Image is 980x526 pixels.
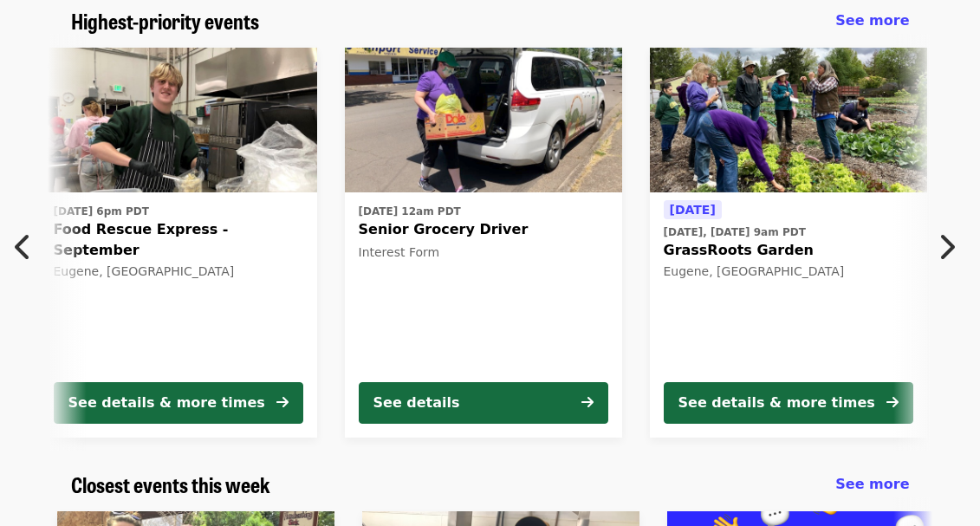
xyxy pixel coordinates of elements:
div: Eugene, [GEOGRAPHIC_DATA] [664,264,913,279]
div: Eugene, [GEOGRAPHIC_DATA] [54,264,303,279]
button: See details & more times [664,382,913,424]
span: [DATE] [670,203,716,217]
button: See details & more times [54,382,303,424]
a: Highest-priority events [71,9,259,34]
i: arrow-right icon [276,394,289,411]
i: chevron-right icon [938,231,955,263]
i: chevron-left icon [15,231,32,263]
div: See details & more times [68,393,265,413]
a: See details for "Senior Grocery Driver" [345,48,622,438]
img: Senior Grocery Driver organized by FOOD For Lane County [345,48,622,193]
i: arrow-right icon [886,394,899,411]
a: See more [835,474,909,495]
time: [DATE] 6pm PDT [54,204,149,219]
span: Closest events this week [71,469,270,499]
img: Food Rescue Express - September organized by FOOD For Lane County [40,48,317,193]
span: See more [835,476,909,492]
div: See details [373,393,460,413]
time: [DATE], [DATE] 9am PDT [664,224,806,240]
div: Highest-priority events [57,9,924,34]
a: See more [835,10,909,31]
span: Interest Form [359,245,440,259]
img: GrassRoots Garden organized by FOOD For Lane County [650,48,927,193]
button: Next item [923,223,980,271]
i: arrow-right icon [581,394,594,411]
div: See details & more times [678,393,875,413]
span: See more [835,12,909,29]
a: See details for "GrassRoots Garden" [650,48,927,438]
button: See details [359,382,608,424]
a: Closest events this week [71,472,270,497]
span: Highest-priority events [71,5,259,36]
time: [DATE] 12am PDT [359,204,461,219]
span: GrassRoots Garden [664,240,913,261]
div: Closest events this week [57,472,924,497]
span: Senior Grocery Driver [359,219,608,240]
span: Food Rescue Express - September [54,219,303,261]
a: See details for "Food Rescue Express - September" [40,48,317,438]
